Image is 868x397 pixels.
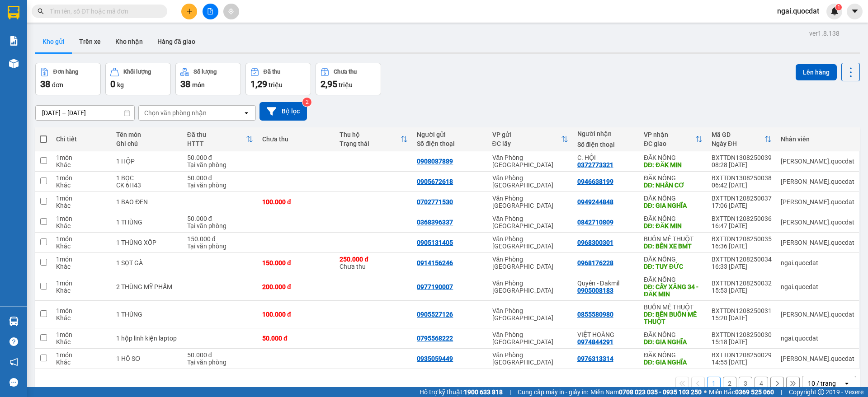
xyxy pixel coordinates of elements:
[187,182,253,189] div: Tại văn phòng
[577,355,613,362] div: 0976313314
[417,283,453,290] div: 0977190007
[712,182,772,189] div: 06:42 [DATE]
[35,63,101,95] button: Đơn hàng38đơn
[340,131,401,138] div: Thu hộ
[56,351,107,359] div: 1 món
[223,4,239,19] button: aim
[56,314,107,322] div: Khác
[52,81,63,89] span: đơn
[38,8,44,14] span: search
[781,178,854,185] div: simon.quocdat
[53,69,78,75] div: Đơn hàng
[644,235,703,243] div: BUÔN MÊ THUỘT
[712,331,772,338] div: BXTTDN1208250030
[644,311,703,325] div: DĐ: BẾN BUÔN MÊ THUỘT
[35,31,72,52] button: Kho gửi
[781,198,854,206] div: simon.quocdat
[644,283,703,298] div: DĐ: CÂY XĂNG 34 - ĐĂK MIN
[644,222,703,229] div: DĐ: ĐĂK MIN
[262,135,330,143] div: Chưa thu
[712,280,772,287] div: BXTTDN1208250032
[781,158,854,165] div: simon.quocdat
[843,380,850,387] svg: open
[116,174,178,182] div: 1 BỌC
[335,127,412,151] th: Toggle SortBy
[644,276,703,283] div: ĐĂK NÔNG
[644,351,703,359] div: ĐĂK NÔNG
[269,81,283,89] span: triệu
[712,222,772,229] div: 16:47 [DATE]
[464,388,503,396] strong: 1900 633 818
[577,219,613,226] div: 0842710809
[334,69,357,75] div: Chưa thu
[707,377,721,390] button: 1
[116,140,178,147] div: Ghi chú
[245,63,311,95] button: Đã thu1,29 triệu
[712,338,772,346] div: 15:18 [DATE]
[509,387,511,397] span: |
[105,63,171,95] button: Khối lượng0kg
[116,355,178,362] div: 1 HỒ SƠ
[712,131,764,138] div: Mã GD
[492,351,568,366] div: Văn Phòng [GEOGRAPHIC_DATA]
[8,6,19,19] img: logo-vxr
[116,335,178,342] div: 1 hộp linh kiện laptop
[262,259,330,266] div: 150.000 đ
[644,140,695,147] div: ĐC giao
[321,79,337,89] span: 2,95
[9,36,19,46] img: solution-icon
[644,359,703,366] div: DĐ: GIA NGHĨA
[56,215,107,222] div: 1 món
[781,239,854,246] div: simon.quocdat
[9,59,19,68] img: warehouse-icon
[712,215,772,222] div: BXTTDN1208250036
[181,4,197,19] button: plus
[150,31,203,52] button: Hàng đã giao
[644,195,703,202] div: ĐĂK NÔNG
[577,331,635,338] div: VIỆT HOÀNG
[316,63,381,95] button: Chưa thu2,95 triệu
[56,174,107,182] div: 1 món
[577,239,613,246] div: 0968300301
[302,98,311,107] sup: 2
[262,311,330,318] div: 100.000 đ
[577,259,613,266] div: 0968176228
[420,387,503,397] span: Hỗ trợ kỹ thuật:
[417,355,453,362] div: 0935059449
[712,140,764,147] div: Ngày ĐH
[207,8,213,14] span: file-add
[644,304,703,311] div: BUÔN MÊ THUỘT
[577,198,613,206] div: 0949244848
[116,239,178,246] div: 1 THÙNG XỐP
[187,243,253,250] div: Tại văn phòng
[183,127,258,151] th: Toggle SortBy
[704,390,707,394] span: ⚪️
[9,378,18,387] span: message
[781,355,854,362] div: simon.quocdat
[809,28,840,38] div: ver 1.8.138
[56,222,107,229] div: Khác
[847,4,863,19] button: caret-down
[187,215,253,222] div: 50.000 đ
[56,263,107,270] div: Khác
[712,174,772,182] div: BXTTDN1308250038
[417,239,453,246] div: 0905131405
[644,215,703,222] div: ĐĂK NÔNG
[262,335,330,342] div: 50.000 đ
[644,131,695,138] div: VP nhận
[644,243,703,250] div: DĐ: BẾN XE BMT
[712,256,772,263] div: BXTTDN1208250034
[781,311,854,318] div: simon.quocdat
[262,283,330,290] div: 200.000 đ
[56,287,107,294] div: Khác
[187,174,253,182] div: 50.000 đ
[577,338,613,346] div: 0974844291
[644,154,703,161] div: ĐĂK NÔNG
[518,387,588,397] span: Cung cấp máy in - giấy in:
[56,338,107,346] div: Khác
[187,351,253,359] div: 50.000 đ
[417,311,453,318] div: 0905527126
[492,174,568,189] div: Văn Phòng [GEOGRAPHIC_DATA]
[781,283,854,290] div: ngai.quocdat
[851,7,859,15] span: caret-down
